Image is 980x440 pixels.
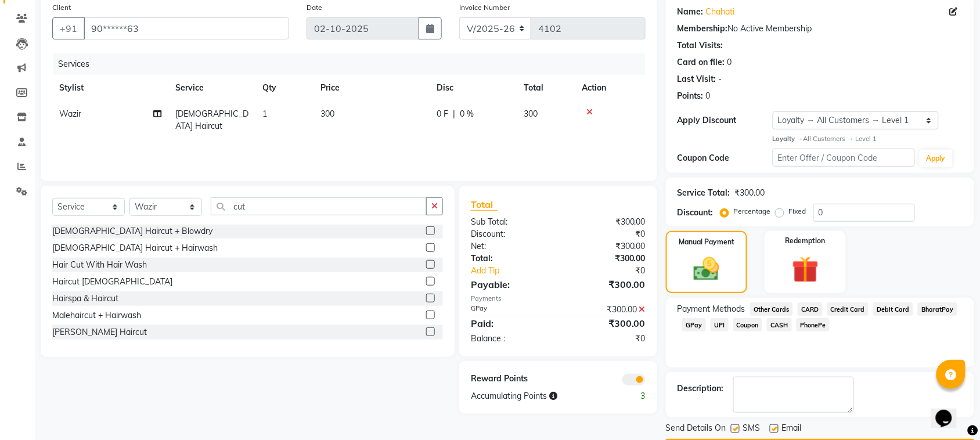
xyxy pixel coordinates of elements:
div: ₹0 [558,333,654,345]
div: Discount: [462,228,559,240]
div: Malehaircut + Hairwash [52,309,141,322]
div: ₹300.00 [558,240,654,253]
input: Enter Offer / Coupon Code [773,149,915,167]
a: Add Tip [462,265,574,277]
th: Service [168,75,255,101]
label: Percentage [734,206,771,217]
span: PhonePe [797,318,830,331]
button: +91 [52,17,85,39]
div: Total: [462,253,559,265]
span: 1 [262,109,267,119]
button: Apply [920,150,953,167]
span: Total [471,199,498,211]
input: Search or Scan [211,197,427,215]
span: [DEMOGRAPHIC_DATA] Haircut [175,109,248,131]
label: Fixed [789,206,806,217]
div: Apply Discount [678,114,773,127]
div: Points: [678,90,704,102]
div: Haircut [DEMOGRAPHIC_DATA] [52,276,172,288]
iframe: chat widget [931,394,968,428]
div: Net: [462,240,559,253]
span: Send Details On [666,422,726,437]
div: No Active Membership [678,23,963,35]
div: ₹300.00 [558,216,654,228]
span: Wazir [59,109,81,119]
label: Date [307,2,322,13]
div: Reward Points [462,373,559,385]
th: Action [575,75,646,101]
img: _gift.svg [784,253,827,286]
th: Qty [255,75,314,101]
div: Services [53,53,654,75]
div: 3 [606,390,654,402]
div: ₹300.00 [735,187,765,199]
th: Price [314,75,430,101]
div: Total Visits: [678,39,723,52]
label: Redemption [786,236,826,246]
span: 0 F [437,108,448,120]
div: ₹0 [558,228,654,240]
span: Coupon [733,318,763,331]
div: Last Visit: [678,73,716,85]
div: Card on file: [678,56,725,68]
div: ₹0 [574,265,654,277]
span: 0 % [460,108,474,120]
th: Disc [430,75,517,101]
div: Coupon Code [678,152,773,164]
span: 300 [320,109,334,119]
div: Sub Total: [462,216,559,228]
div: Payable: [462,277,559,291]
div: Paid: [462,316,559,330]
div: Service Total: [678,187,730,199]
span: 300 [524,109,538,119]
label: Invoice Number [459,2,510,13]
span: Credit Card [827,302,869,316]
div: ₹300.00 [558,316,654,330]
div: ₹300.00 [558,304,654,316]
span: CARD [798,302,823,316]
strong: Loyalty → [773,135,804,143]
div: 0 [706,90,711,102]
div: All Customers → Level 1 [773,134,963,144]
div: [PERSON_NAME] Haircut [52,326,147,338]
div: Name: [678,6,704,18]
div: [DEMOGRAPHIC_DATA] Haircut + Blowdry [52,225,212,237]
div: [DEMOGRAPHIC_DATA] Haircut + Hairwash [52,242,218,254]
span: Debit Card [873,302,913,316]
div: Payments [471,294,646,304]
th: Stylist [52,75,168,101]
a: Chahati [706,6,735,18]
div: Membership: [678,23,728,35]
span: CASH [767,318,792,331]
span: BharatPay [918,302,957,316]
span: UPI [711,318,729,331]
div: Accumulating Points [462,390,606,402]
div: Balance : [462,333,559,345]
input: Search by Name/Mobile/Email/Code [84,17,289,39]
th: Total [517,75,575,101]
span: | [453,108,455,120]
div: Hair Cut With Hair Wash [52,259,147,271]
div: 0 [727,56,732,68]
span: Email [782,422,802,437]
div: ₹300.00 [558,253,654,265]
label: Manual Payment [679,237,734,247]
div: Hairspa & Haircut [52,293,118,305]
div: ₹300.00 [558,277,654,291]
span: Payment Methods [678,303,745,315]
img: _cash.svg [686,254,727,284]
label: Client [52,2,71,13]
span: Other Cards [750,302,793,316]
div: - [719,73,722,85]
span: GPay [682,318,706,331]
div: Discount: [678,207,714,219]
div: GPay [462,304,559,316]
span: SMS [743,422,761,437]
div: Description: [678,383,724,395]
